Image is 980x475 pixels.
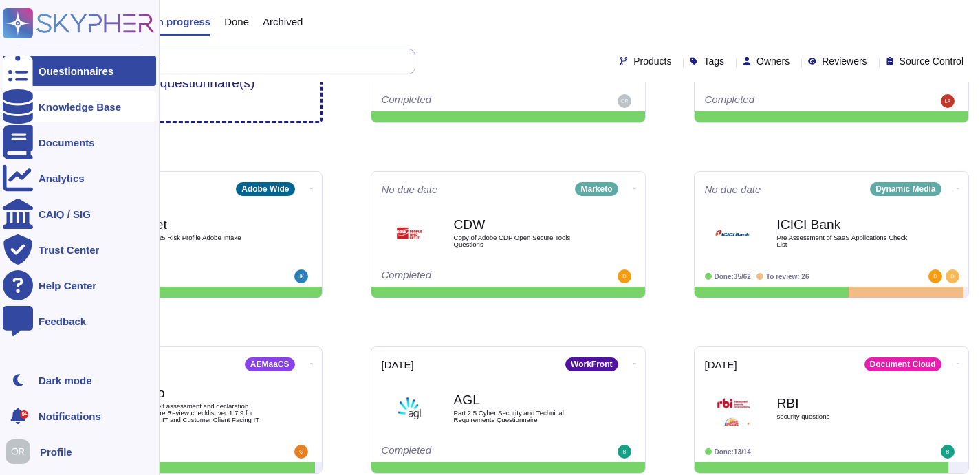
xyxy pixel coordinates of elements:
span: Part 2.5 Cyber Security and Technical Requirements Questionnaire [454,410,591,423]
img: Logo [392,391,426,426]
span: Products [633,56,671,66]
div: Completed [705,94,873,108]
b: Target [131,218,268,231]
div: Upload questionnaire(s) [115,30,255,89]
span: [DATE] [382,360,414,370]
a: Trust Center [3,234,156,265]
div: 9+ [20,410,28,419]
span: Reviewers [822,56,867,66]
span: Tags [704,56,724,66]
div: Questionnaires [39,66,113,76]
span: TPRM 2025 Risk Profile Adobe Intake 39098506 [131,234,268,247]
span: No due date [382,184,438,195]
b: CDW [454,218,591,231]
img: user [946,269,959,283]
div: Completed [382,94,550,108]
div: AEMaaCS [245,357,295,371]
img: user [6,439,30,464]
div: Dark mode [39,375,92,386]
a: Analytics [3,163,156,193]
div: Documents [39,137,95,148]
b: RBI [777,397,915,410]
span: security questions [777,413,915,420]
img: user [928,269,942,283]
div: Trust Center [39,245,99,255]
div: Adobe Wide [236,182,294,196]
button: user [3,437,40,467]
span: Done: 13/14 [715,448,751,456]
div: CAIQ / SIG [39,209,91,219]
a: Questionnaires [3,56,156,86]
b: ICICI Bank [777,218,915,231]
a: CAIQ / SIG [3,199,156,229]
img: user [618,269,631,283]
img: user [941,94,955,108]
span: Vendor Self assessment and declaration Architecture Review checklist ver 1.7.9 for Enterprise IT ... [131,403,268,429]
img: user [941,445,955,459]
div: Completed [382,445,550,459]
div: Analytics [39,173,85,184]
div: Dynamic Media [870,182,941,196]
div: Completed [382,269,550,283]
div: WorkFront [565,357,618,371]
div: Help Center [39,280,96,291]
a: Feedback [3,306,156,336]
span: Owners [756,56,790,66]
span: No due date [705,184,761,195]
span: Pre Assessment of SaaS Applications Check List [777,234,915,247]
div: Knowledge Base [39,102,121,112]
span: Source Control [900,56,963,66]
img: user [294,269,308,283]
span: Done: 35/62 [715,273,751,280]
a: Knowledge Base [3,91,156,122]
span: Notifications [39,411,101,421]
span: Done [224,16,249,27]
img: user [294,445,308,459]
b: AGL [454,393,591,406]
div: Feedback [39,316,86,327]
span: Copy of Adobe CDP Open Secure Tools Questions [454,234,591,247]
span: To review: 26 [766,273,809,280]
input: Search by keywords [54,49,415,74]
div: Document Cloud [864,357,941,371]
img: user [618,445,631,459]
img: user [618,94,631,108]
img: Logo [392,216,426,250]
span: In progress [154,16,210,27]
img: Logo [715,216,750,250]
a: Help Center [3,270,156,300]
span: [DATE] [705,360,737,370]
img: Logo [715,391,750,426]
span: Profile [40,447,72,457]
b: Wipro [131,386,268,399]
div: Marketo [575,182,618,196]
span: Archived [263,16,303,27]
a: Documents [3,127,156,157]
